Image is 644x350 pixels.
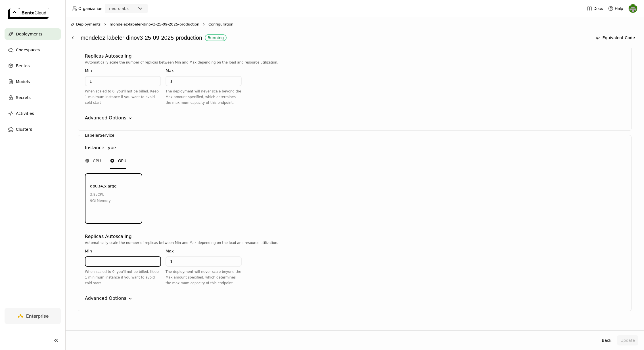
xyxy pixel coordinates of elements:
div: Replicas Autoscaling [85,53,132,60]
a: Bentos [5,60,61,71]
span: Models [16,78,30,85]
span: Activities [16,110,34,117]
div: The deployment will never scale beyond the Max amount specified, which determines the maximum cap... [166,269,242,286]
div: Replicas Autoscaling [85,233,132,240]
input: Selected neurolabs. [129,6,130,12]
span: Secrets [16,94,31,101]
a: Clusters [5,124,61,135]
img: logo [8,8,49,19]
span: Help [615,6,623,11]
a: Secrets [5,92,61,103]
span: Docs [593,6,603,11]
div: Max [166,68,174,74]
div: When scaled to 0, you'll not be billed. Keep 1 minimum instance if you want to avoid cold start [85,269,161,286]
span: Organization [78,6,102,11]
div: Advanced Options [85,115,624,121]
span: CPU [93,158,101,164]
nav: Breadcrumbs navigation [71,22,638,27]
div: 9Gi Memory [90,198,111,204]
div: Automatically scale the number of replicas between Min and Max depending on the load and resource... [85,60,624,65]
a: Enterprise [5,308,61,324]
span: GPU [118,158,126,164]
a: Models [5,76,61,87]
div: gpu.t4.xlarge [90,183,117,189]
span: Codespaces [16,47,40,53]
div: Deployments [71,22,101,27]
div: gpu.t4.xlarge3.8vCPU9Gi Memory [85,174,142,224]
span: Deployments [76,22,101,27]
div: Advanced Options [85,295,126,302]
div: 3.8 vCPU [90,191,111,198]
svg: Down [127,115,133,121]
div: The deployment will never scale beyond the Max amount specified, which determines the maximum cap... [166,88,242,106]
div: Max [166,248,174,254]
span: Enterprise [26,313,49,319]
div: Running [208,35,224,40]
a: Activities [5,108,61,119]
a: Docs [587,6,603,11]
label: LabelerService [85,133,114,138]
div: Instance Type [85,144,116,151]
span: Clusters [16,126,32,133]
svg: Down [127,296,133,301]
a: Codespaces [5,44,61,56]
div: Automatically scale the number of replicas between Min and Max depending on the load and resource... [85,240,624,246]
button: Back [598,335,615,345]
div: Help [608,6,623,11]
button: Equivalent Code [592,33,638,43]
div: Advanced Options [85,295,624,302]
span: mondelez-labeler-dinov3-25-09-2025-production [110,22,199,27]
span: Deployments [16,31,42,37]
div: Min [85,248,92,254]
div: Advanced Options [85,115,126,121]
svg: Right [103,22,107,27]
button: Update [617,335,638,345]
svg: Right [202,22,206,27]
div: neurolabs [109,6,129,11]
div: Min [85,68,92,74]
img: Toby Thomas [629,4,637,13]
span: Bentos [16,62,30,69]
div: When scaled to 0, you'll not be billed. Keep 1 minimum instance if you want to avoid cold start [85,88,161,106]
span: Configuration [208,22,233,27]
div: mondelez-labeler-dinov3-25-09-2025-production [81,32,589,43]
a: Deployments [5,28,61,40]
